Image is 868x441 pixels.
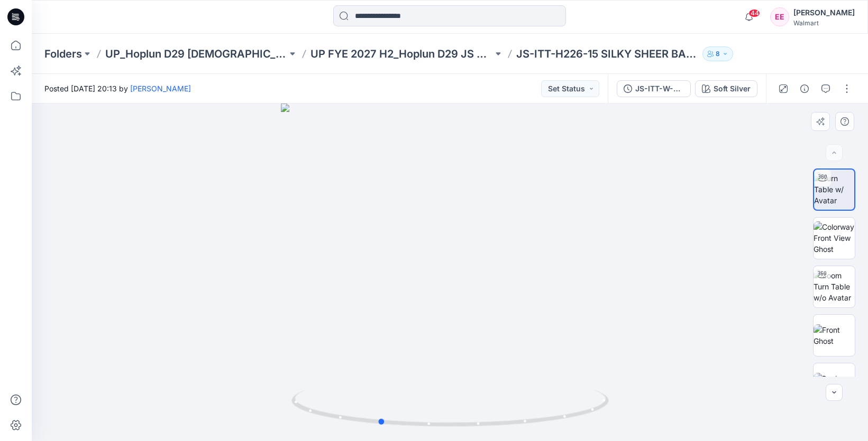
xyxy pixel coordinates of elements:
button: JS-ITT-W-S3-26-15 BASIC BRALETTE [617,80,691,97]
a: UP FYE 2027 H2_Hoplun D29 JS Bras [310,46,492,61]
img: Front Ghost [814,324,855,346]
div: [PERSON_NAME] [793,6,855,19]
button: Details [796,80,813,97]
a: Folders [44,46,82,61]
div: EE [770,7,789,26]
img: Turn Table w/ Avatar [814,173,854,206]
span: 44 [748,9,760,17]
a: UP_Hoplun D29 [DEMOGRAPHIC_DATA] Intimates [105,46,287,61]
img: Zoom Turn Table w/o Avatar [814,270,855,303]
p: JS-ITT-H226-15 SILKY SHEER BASIC BRALETTE [516,46,698,61]
img: Colorway Front View Ghost [814,221,855,255]
a: [PERSON_NAME] [130,84,191,93]
button: Soft Silver [695,80,757,97]
span: Posted [DATE] 20:13 by [44,83,191,94]
img: Back Ghost [814,373,855,395]
p: 8 [716,48,720,60]
div: JS-ITT-W-S3-26-15 BASIC BRALETTE [635,83,684,95]
button: 8 [702,46,733,61]
div: Soft Silver [714,83,751,95]
div: Walmart [793,19,855,27]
